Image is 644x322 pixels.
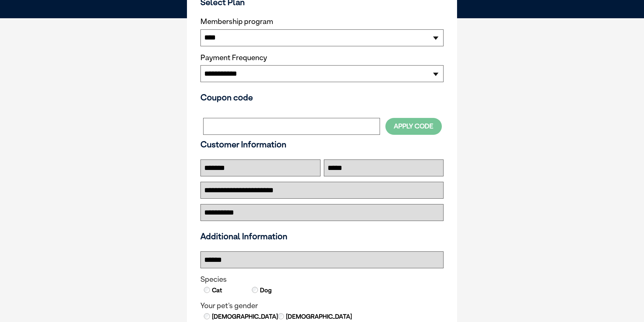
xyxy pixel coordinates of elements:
[198,231,446,241] h3: Additional Information
[200,53,267,62] label: Payment Frequency
[200,275,444,284] legend: Species
[200,92,444,102] h3: Coupon code
[200,139,444,149] h3: Customer Information
[385,118,442,134] button: Apply Code
[200,17,444,26] label: Membership program
[200,301,444,310] legend: Your pet's gender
